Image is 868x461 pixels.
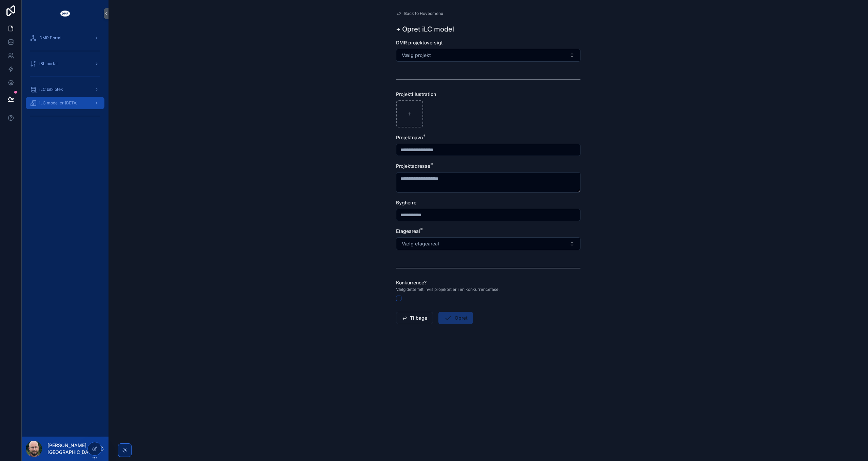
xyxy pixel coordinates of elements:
div: scrollable content [22,27,108,130]
span: iLC modeller (BETA) [39,100,78,106]
span: Projektnavn [396,135,423,140]
button: Select Button [396,49,580,62]
span: Vælg dette felt, hvis projektet er i en konkurrencefase. [396,287,499,292]
span: Back to Hovedmenu [404,11,443,16]
span: Projektadresse [396,163,430,169]
span: Projektillustration [396,91,436,97]
span: Etageareal [396,228,420,234]
a: DMR Portal [26,32,104,44]
a: iBL portal [26,58,104,70]
button: Select Button [396,237,580,250]
a: iLC modeller (BETA) [26,97,104,109]
span: Bygherre [396,200,416,205]
span: DMR Portal [39,35,61,41]
a: Back to Hovedmenu [396,11,443,16]
span: Vælg etageareal [402,240,439,247]
a: iLC bibliotek [26,83,104,96]
p: [PERSON_NAME] [GEOGRAPHIC_DATA] [47,442,99,456]
h1: + Opret iLC model [396,24,454,34]
button: Tilbage [396,312,433,324]
span: Vælg projekt [402,52,431,59]
img: App logo [60,8,71,19]
span: Konkurrence? [396,280,427,285]
span: DMR projektoversigt [396,40,443,45]
span: iLC bibliotek [39,87,63,92]
span: iBL portal [39,61,58,66]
